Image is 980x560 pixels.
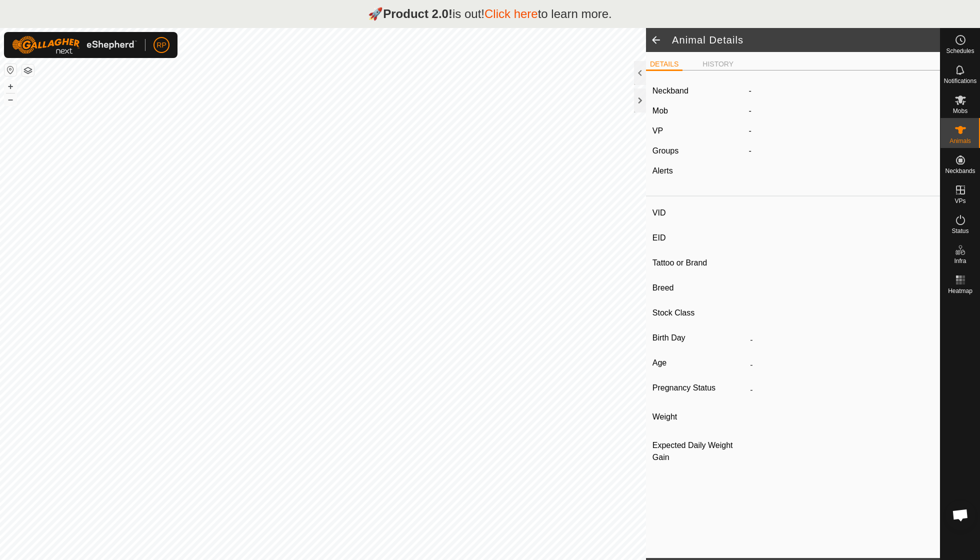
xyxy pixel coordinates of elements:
div: Open chat [945,500,975,530]
p: 🚀 is out! to learn more. [368,5,612,23]
label: Tattoo or Brand [652,256,746,269]
label: EID [652,231,746,244]
span: Animals [949,138,971,144]
h2: Animal Details [672,34,940,46]
span: Infra [954,258,966,264]
label: Neckband [652,85,688,97]
span: Heatmap [948,288,972,294]
label: Groups [652,146,678,155]
label: Pregnancy Status [652,381,746,394]
img: Gallagher Logo [12,36,137,54]
button: Map Layers [22,64,34,76]
label: Expected Daily Weight Gain [652,439,746,463]
button: + [4,80,16,92]
button: – [4,93,16,105]
li: HISTORY [698,59,737,69]
app-display-virtual-paddock-transition: - [749,126,751,135]
a: Click here [484,7,538,20]
span: Schedules [946,48,974,54]
span: VPs [954,198,965,204]
span: Mobs [953,108,967,114]
li: DETAILS [646,59,682,71]
label: Breed [652,281,746,294]
span: Status [951,228,968,234]
button: Reset Map [4,64,16,76]
label: VP [652,126,663,135]
strong: Product 2.0! [383,7,452,20]
label: Alerts [652,166,673,175]
span: Notifications [944,78,976,84]
span: - [749,106,751,115]
label: - [749,85,751,97]
label: Weight [652,406,746,427]
label: Stock Class [652,306,746,319]
label: Mob [652,106,668,115]
span: RP [156,40,166,50]
label: VID [652,206,746,219]
div: - [745,145,938,157]
label: Birth Day [652,331,746,344]
span: Neckbands [945,168,975,174]
label: Age [652,356,746,369]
